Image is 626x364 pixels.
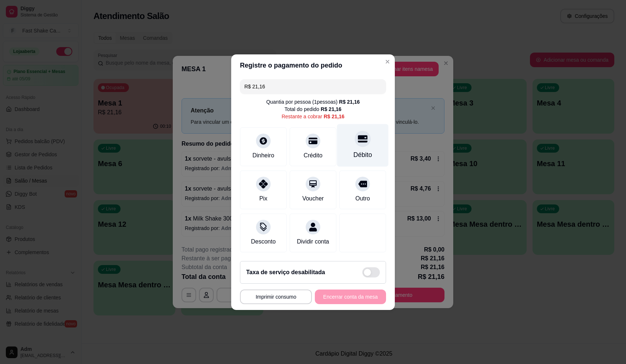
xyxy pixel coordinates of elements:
[339,98,360,106] div: R$ 21,16
[382,56,393,68] button: Close
[302,194,324,203] div: Voucher
[304,151,322,160] div: Crédito
[355,194,370,203] div: Outro
[297,237,329,246] div: Dividir conta
[231,54,395,76] header: Registre o pagamento do pedido
[259,194,267,203] div: Pix
[285,106,341,113] div: Total do pedido
[246,268,325,277] h2: Taxa de serviço desabilitada
[251,237,276,246] div: Desconto
[324,113,344,120] div: R$ 21,16
[240,290,312,304] button: Imprimir consumo
[354,150,372,160] div: Débito
[266,98,360,106] div: Quantia por pessoa ( 1 pessoas)
[244,79,382,94] input: Ex.: hambúrguer de cordeiro
[252,151,274,160] div: Dinheiro
[282,113,344,120] div: Restante a cobrar
[321,106,341,113] div: R$ 21,16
